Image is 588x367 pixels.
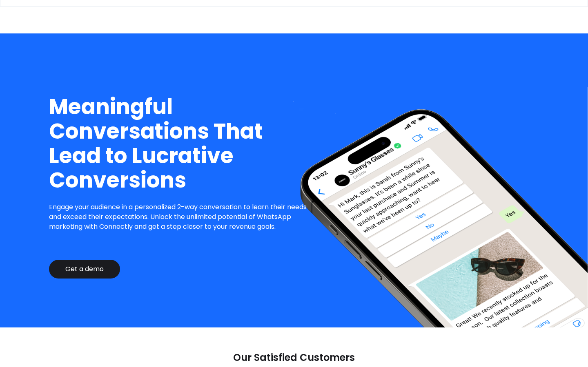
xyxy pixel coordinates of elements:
p: Our Satisfied Customers [233,352,355,363]
div: Get a demo [65,265,104,273]
h1: Meaningful Conversations That Lead to Lucrative Conversions [49,95,313,192]
aside: Language selected: English [8,353,49,364]
p: Engage your audience in a personalized 2-way conversation to learn their needs and exceed their e... [49,202,313,232]
a: Get a demo [49,260,120,279]
ul: Language list [16,353,49,364]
